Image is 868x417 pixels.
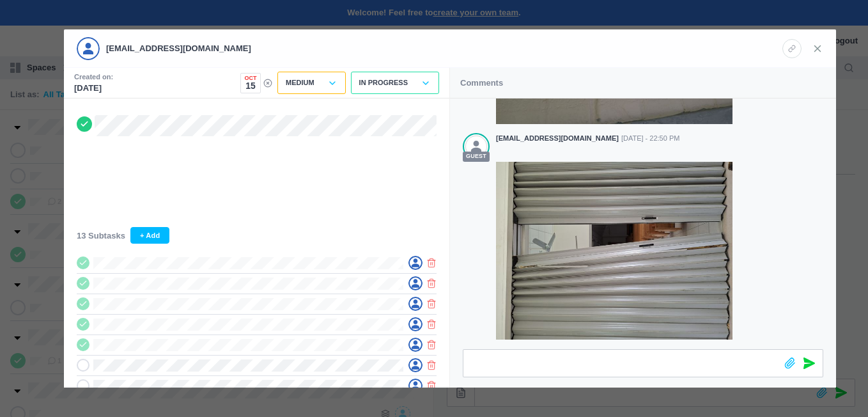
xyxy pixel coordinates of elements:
p: [DATE] [74,82,113,95]
p: In Progress [359,77,408,88]
img: 20250916_140428.jpg [496,162,732,340]
small: Created on: [74,72,113,83]
span: [DATE] - 22:50 PM [621,133,680,144]
button: + Add [130,227,169,244]
span: Oct [242,75,260,81]
strong: [EMAIL_ADDRESS][DOMAIN_NAME] [496,133,619,144]
span: guest [463,152,490,162]
span: 13 Subtasks [77,230,125,242]
p: [EMAIL_ADDRESS][DOMAIN_NAME] [106,42,251,55]
p: Comments [460,77,503,90]
p: Medium [286,77,314,88]
span: 15 [242,81,260,90]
